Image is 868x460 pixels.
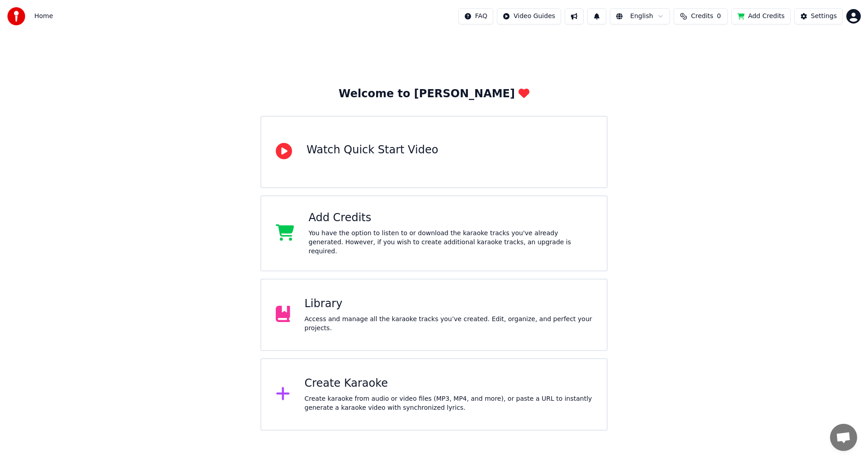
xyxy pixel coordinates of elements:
div: Watch Quick Start Video [307,143,438,157]
div: Add Credits [309,211,593,225]
nav: breadcrumb [34,12,53,21]
button: Video Guides [497,8,561,24]
img: youka [7,7,25,25]
div: Library [305,297,593,311]
div: Access and manage all the karaoke tracks you’ve created. Edit, organize, and perfect your projects. [305,315,593,333]
button: FAQ [458,8,493,24]
div: Create Karaoke [305,376,593,391]
button: Settings [794,8,843,24]
div: Create karaoke from audio or video files (MP3, MP4, and more), or paste a URL to instantly genera... [305,394,593,413]
div: Welcome to [PERSON_NAME] [339,87,529,101]
span: Credits [691,12,713,21]
a: Open chat [830,424,857,451]
div: You have the option to listen to or download the karaoke tracks you've already generated. However... [309,229,593,256]
button: Credits0 [674,8,728,24]
button: Add Credits [731,8,791,24]
span: Home [34,12,53,21]
span: 0 [717,12,721,21]
div: Settings [811,12,837,21]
